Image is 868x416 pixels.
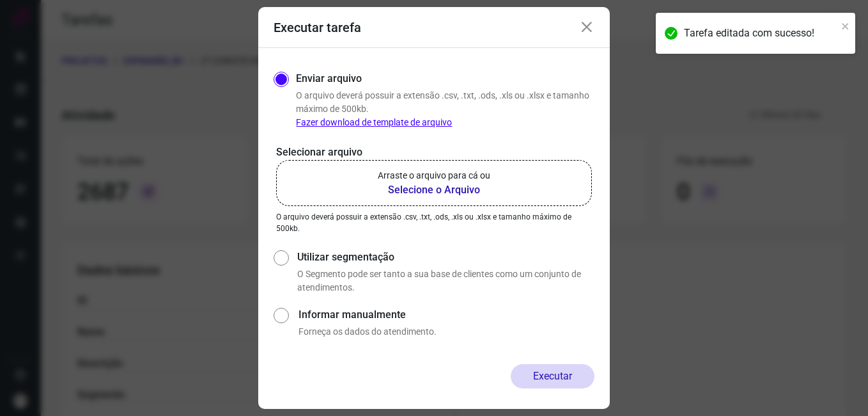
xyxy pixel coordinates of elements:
[378,182,490,198] b: Selecione o Arquivo
[274,20,361,35] h3: Executar tarefa
[298,325,594,339] p: Forneça os dados do atendimento.
[684,26,837,41] div: Tarefa editada com sucesso!
[296,89,594,129] p: O arquivo deverá possuir a extensão .csv, .txt, .ods, .xls ou .xlsx e tamanho máximo de 500kb.
[511,364,594,388] button: Executar
[297,268,594,294] p: O Segmento pode ser tanto a sua base de clientes como um conjunto de atendimentos.
[296,117,452,127] a: Fazer download de template de arquivo
[276,211,592,234] p: O arquivo deverá possuir a extensão .csv, .txt, .ods, .xls ou .xlsx e tamanho máximo de 500kb.
[841,18,850,33] button: close
[276,145,592,160] p: Selecionar arquivo
[298,307,594,323] label: Informar manualmente
[296,71,362,86] label: Enviar arquivo
[378,169,490,182] p: Arraste o arquivo para cá ou
[297,250,594,265] label: Utilizar segmentação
